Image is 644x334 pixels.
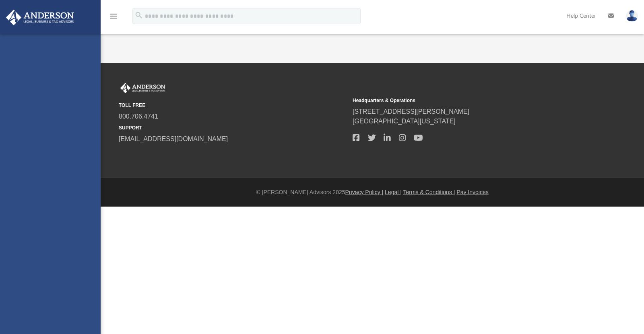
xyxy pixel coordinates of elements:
[119,83,167,93] img: Anderson Advisors Platinum Portal
[353,118,456,125] a: [GEOGRAPHIC_DATA][US_STATE]
[119,113,158,120] a: 800.706.4741
[345,189,384,195] a: Privacy Policy |
[109,15,118,21] a: menu
[101,188,644,197] div: © [PERSON_NAME] Advisors 2025
[456,189,488,195] a: Pay Invoices
[119,102,347,109] small: TOLL FREE
[119,124,347,131] small: SUPPORT
[626,10,638,22] img: User Pic
[134,11,143,20] i: search
[119,135,228,142] a: [EMAIL_ADDRESS][DOMAIN_NAME]
[4,10,76,25] img: Anderson Advisors Platinum Portal
[109,11,118,21] i: menu
[403,189,455,195] a: Terms & Conditions |
[353,97,581,104] small: Headquarters & Operations
[353,108,469,115] a: [STREET_ADDRESS][PERSON_NAME]
[385,189,402,195] a: Legal |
